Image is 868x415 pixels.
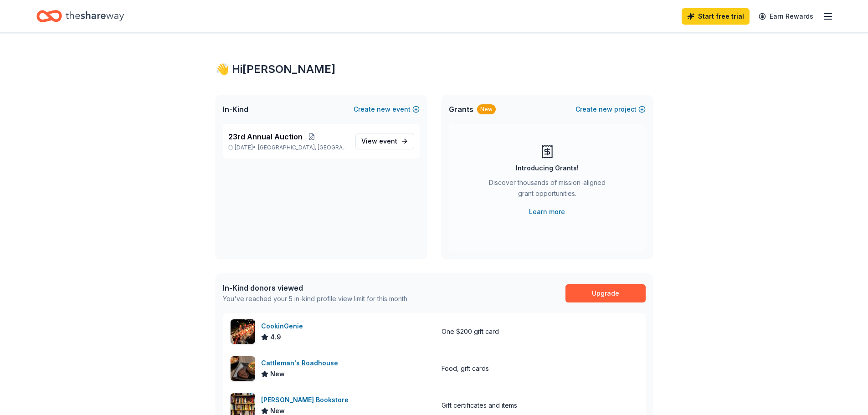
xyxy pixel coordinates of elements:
span: event [379,137,397,145]
a: Home [36,5,124,27]
a: Learn more [529,206,565,217]
a: Start free trial [682,8,750,25]
a: Upgrade [565,284,646,302]
a: Earn Rewards [753,8,819,25]
div: CookinGenie [261,321,307,332]
span: New [270,369,285,379]
div: 👋 Hi [PERSON_NAME] [216,62,653,77]
span: new [599,104,612,115]
div: New [477,104,496,114]
span: View [361,136,397,147]
button: Createnewproject [575,104,646,115]
span: Grants [449,104,473,115]
button: Createnewevent [354,104,420,115]
span: new [377,104,390,115]
img: Image for Cattleman's Roadhouse [231,356,255,381]
span: [GEOGRAPHIC_DATA], [GEOGRAPHIC_DATA] [258,144,348,151]
span: 4.9 [270,332,281,343]
span: 23rd Annual Auction [228,131,303,142]
div: In-Kind donors viewed [223,282,409,293]
div: Discover thousands of mission-aligned grant opportunities. [485,177,609,203]
p: [DATE] • [228,144,348,151]
div: [PERSON_NAME] Bookstore [261,395,352,405]
div: One $200 gift card [442,326,499,337]
div: Cattleman's Roadhouse [261,358,342,369]
div: Introducing Grants! [516,163,579,174]
div: You've reached your 5 in-kind profile view limit for this month. [223,293,409,304]
a: View event [355,133,414,149]
img: Image for CookinGenie [231,319,255,344]
div: Food, gift cards [442,363,489,374]
div: Gift certificates and items [442,400,517,411]
span: In-Kind [223,104,248,115]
